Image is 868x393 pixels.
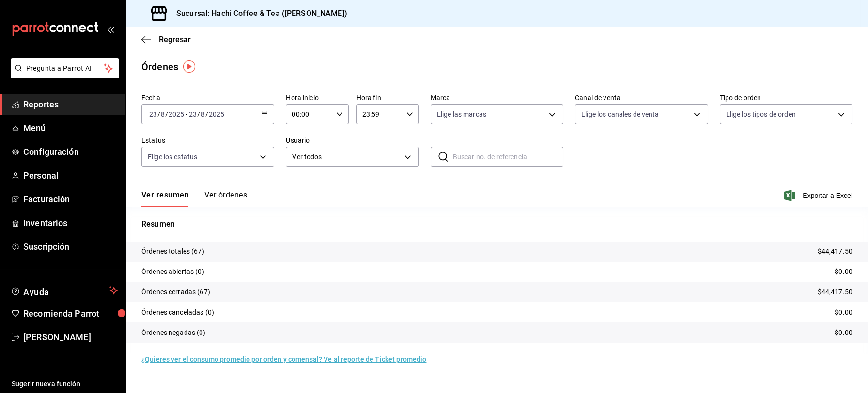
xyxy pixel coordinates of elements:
[157,110,160,118] span: /
[720,94,852,101] label: Tipo de orden
[23,193,118,206] span: Facturación
[12,379,118,389] span: Sugerir nueva función
[835,328,852,338] p: $0.00
[141,246,204,257] p: Órdenes totales (67)
[453,147,563,166] input: Buscar no. de referencia
[148,152,197,162] span: Elige los estatus
[292,152,401,162] span: Ver todos
[141,355,426,363] a: ¿Quieres ver el consumo promedio por orden y comensal? Ve al reporte de Ticket promedio
[141,190,247,207] div: navigation tabs
[201,110,205,118] input: --
[208,110,225,118] input: ----
[581,109,659,119] span: Elige los canales de venta
[160,110,165,118] input: --
[7,70,119,80] a: Pregunta a Parrot AI
[437,109,486,119] span: Elige las marcas
[165,110,168,118] span: /
[141,35,191,44] button: Regresar
[286,137,418,144] label: Usuario
[141,328,206,338] p: Órdenes negadas (0)
[23,285,105,296] span: Ayuda
[159,35,191,44] span: Regresar
[786,190,852,201] button: Exportar a Excel
[23,121,118,135] span: Menú
[141,287,210,297] p: Órdenes cerradas (67)
[141,137,274,144] label: Estatus
[818,287,852,297] p: $44,417.50
[188,110,197,118] input: --
[726,109,796,119] span: Elige los tipos de orden
[141,190,189,207] button: Ver resumen
[141,94,274,101] label: Fecha
[186,110,187,118] span: -
[141,60,178,74] div: Órdenes
[183,60,195,73] img: Tooltip marker
[141,267,204,277] p: Órdenes abiertas (0)
[169,8,347,19] h3: Sucursal: Hachi Coffee & Tea ([PERSON_NAME])
[23,240,118,253] span: Suscripción
[205,110,208,118] span: /
[23,216,118,229] span: Inventarios
[286,94,348,101] label: Hora inicio
[23,331,118,344] span: [PERSON_NAME]
[23,98,118,111] span: Reportes
[575,94,708,101] label: Canal de venta
[11,58,119,78] button: Pregunta a Parrot AI
[168,110,185,118] input: ----
[197,110,200,118] span: /
[23,169,118,182] span: Personal
[835,307,852,317] p: $0.00
[431,94,563,101] label: Marca
[818,246,852,257] p: $44,417.50
[141,218,852,230] p: Resumen
[204,190,247,207] button: Ver órdenes
[23,307,118,320] span: Recomienda Parrot
[107,25,114,33] button: open_drawer_menu
[141,307,214,317] p: Órdenes canceladas (0)
[835,267,852,277] p: $0.00
[26,63,104,74] span: Pregunta a Parrot AI
[356,94,419,101] label: Hora fin
[149,110,157,118] input: --
[23,145,118,158] span: Configuración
